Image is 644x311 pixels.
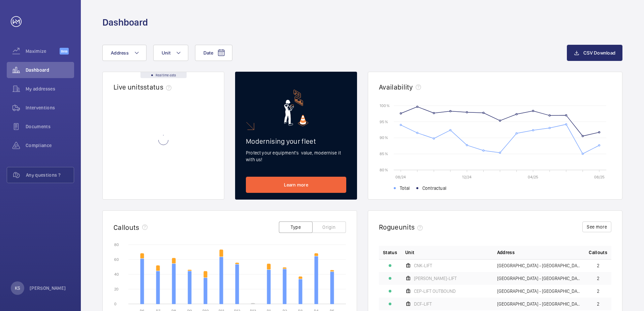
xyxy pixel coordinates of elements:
[102,45,147,61] button: Address
[497,263,581,268] span: [GEOGRAPHIC_DATA] - [GEOGRAPHIC_DATA],
[405,249,414,256] span: Unit
[284,90,309,126] img: marketing-card.svg
[380,151,388,156] text: 85 %
[143,83,174,91] span: status
[582,221,611,232] button: See more
[380,167,388,172] text: 80 %
[203,50,213,56] span: Date
[114,223,139,232] h2: Callouts
[414,276,457,281] span: [PERSON_NAME]-LIFT
[246,149,346,163] p: Protect your equipment's value, modernise it with us!
[380,119,388,124] text: 95 %
[114,257,119,262] text: 60
[60,48,69,55] span: Beta
[497,289,581,293] span: [GEOGRAPHIC_DATA] - [GEOGRAPHIC_DATA],
[195,45,232,61] button: Date
[102,16,148,29] h1: Dashboard
[153,45,188,61] button: Unit
[380,135,388,140] text: 90 %
[26,123,74,130] span: Documents
[140,72,187,78] div: Real time data
[114,287,119,291] text: 20
[497,276,581,281] span: [GEOGRAPHIC_DATA] - [GEOGRAPHIC_DATA],
[589,249,607,256] span: Callouts
[279,221,313,233] button: Type
[399,223,426,231] span: units
[400,185,410,192] span: Total
[246,177,346,193] a: Learn more
[414,302,432,306] span: DCF-LIFT
[312,221,346,233] button: Origin
[594,175,605,179] text: 08/25
[162,50,170,56] span: Unit
[379,83,413,91] h2: Availability
[583,50,615,56] span: CSV Download
[15,285,20,291] p: KS
[422,185,446,192] span: Contractual
[383,249,397,256] p: Status
[497,302,581,306] span: [GEOGRAPHIC_DATA] - [GEOGRAPHIC_DATA],
[462,175,472,179] text: 12/24
[597,289,600,293] span: 2
[26,104,74,111] span: Interventions
[26,172,74,178] span: Any questions ?
[414,289,456,293] span: CEP-LIFT OUTBOUND
[246,137,346,145] h2: Modernising your fleet
[567,45,622,61] button: CSV Download
[30,285,66,291] p: [PERSON_NAME]
[114,242,119,247] text: 80
[395,175,406,179] text: 08/24
[597,263,600,268] span: 2
[114,302,117,306] text: 0
[114,83,174,91] h2: Live units
[111,50,129,56] span: Address
[26,85,74,92] span: My addresses
[26,67,74,73] span: Dashboard
[597,276,600,281] span: 2
[26,48,60,55] span: Maximize
[497,249,515,256] span: Address
[26,142,74,149] span: Compliance
[380,103,390,108] text: 100 %
[528,175,538,179] text: 04/25
[114,272,119,277] text: 40
[597,302,600,306] span: 2
[414,263,432,268] span: CNK-LIFT
[379,223,425,231] h2: Rogue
